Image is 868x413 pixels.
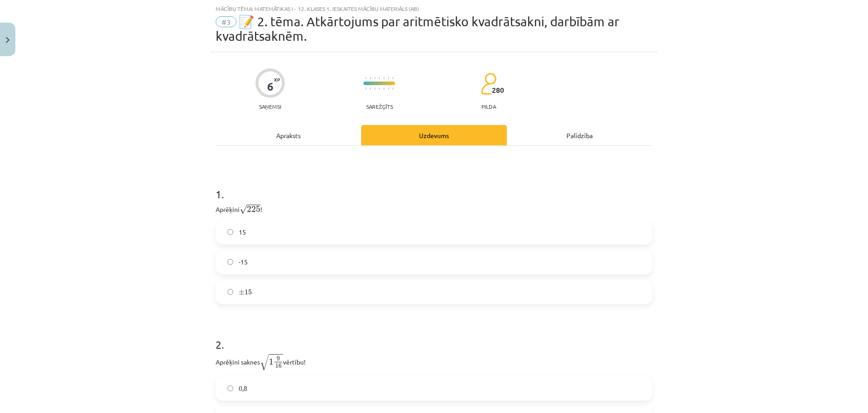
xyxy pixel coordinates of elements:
img: icon-short-line-57e1e144782c952c97e751825c79c345078a6d821885a25fce030b3d8c18986b.svg [374,87,375,90]
h1: 2 . [216,322,652,351]
img: icon-close-lesson-0947bae3869378f0d4975bcd49f059093ad1ed9edebbc8119c70593378902aed.svg [6,37,9,43]
span: 16 [275,364,282,368]
span: -15 [239,257,248,267]
span: 15 [245,289,252,295]
img: icon-short-line-57e1e144782c952c97e751825c79c345078a6d821885a25fce030b3d8c18986b.svg [379,77,380,79]
p: Saņemsi [255,103,285,110]
div: Apraksts [216,125,361,145]
span: 📝 2. tēma. Atkārtojums par aritmētisko kvadrātsakni, darbībām ar kvadrātsaknēm. [216,14,619,43]
img: icon-short-line-57e1e144782c952c97e751825c79c345078a6d821885a25fce030b3d8c18986b.svg [370,87,371,90]
img: icon-short-line-57e1e144782c952c97e751825c79c345078a6d821885a25fce030b3d8c18986b.svg [392,87,393,90]
input: 15 [227,229,233,235]
img: icon-short-line-57e1e144782c952c97e751825c79c345078a6d821885a25fce030b3d8c18986b.svg [365,77,366,79]
span: ± [239,289,245,295]
p: pilda [481,103,496,110]
span: 0,8 [239,384,247,393]
div: 6 [267,80,274,93]
img: icon-short-line-57e1e144782c952c97e751825c79c345078a6d821885a25fce030b3d8c18986b.svg [388,77,389,79]
div: Uzdevums [361,125,507,145]
img: icon-short-line-57e1e144782c952c97e751825c79c345078a6d821885a25fce030b3d8c18986b.svg [370,77,371,79]
img: icon-short-line-57e1e144782c952c97e751825c79c345078a6d821885a25fce030b3d8c18986b.svg [365,87,366,90]
img: icon-short-line-57e1e144782c952c97e751825c79c345078a6d821885a25fce030b3d8c18986b.svg [379,87,380,90]
p: Sarežģīts [366,103,393,110]
img: icon-short-line-57e1e144782c952c97e751825c79c345078a6d821885a25fce030b3d8c18986b.svg [374,77,375,79]
img: icon-short-line-57e1e144782c952c97e751825c79c345078a6d821885a25fce030b3d8c18986b.svg [383,87,384,90]
span: 9 [277,356,280,361]
span: 280 [492,86,504,94]
h1: 1 . [216,172,652,200]
img: icon-short-line-57e1e144782c952c97e751825c79c345078a6d821885a25fce030b3d8c18986b.svg [392,77,393,79]
img: icon-short-line-57e1e144782c952c97e751825c79c345078a6d821885a25fce030b3d8c18986b.svg [383,77,384,79]
img: students-c634bb4e5e11cddfef0936a35e636f08e4e9abd3cc4e673bd6f9a4125e45ecb1.svg [481,72,496,95]
span: 1 [269,359,274,365]
img: icon-short-line-57e1e144782c952c97e751825c79c345078a6d821885a25fce030b3d8c18986b.svg [388,87,389,90]
span: #3 [216,16,236,27]
span: √ [260,354,269,370]
div: Palīdzība [507,125,652,145]
div: Mācību tēma: Matemātikas i - 12. klases 1. ieskaites mācību materiāls (ab) [216,5,652,12]
input: 0,8 [227,385,233,391]
input: -15 [227,259,233,265]
p: Aprēķini ! [216,203,652,215]
p: Aprēķini saknes vērtību! [216,353,652,371]
span: 15 [239,227,246,237]
span: XP [274,77,280,82]
span: 225 [247,206,260,212]
span: √ [240,205,247,214]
